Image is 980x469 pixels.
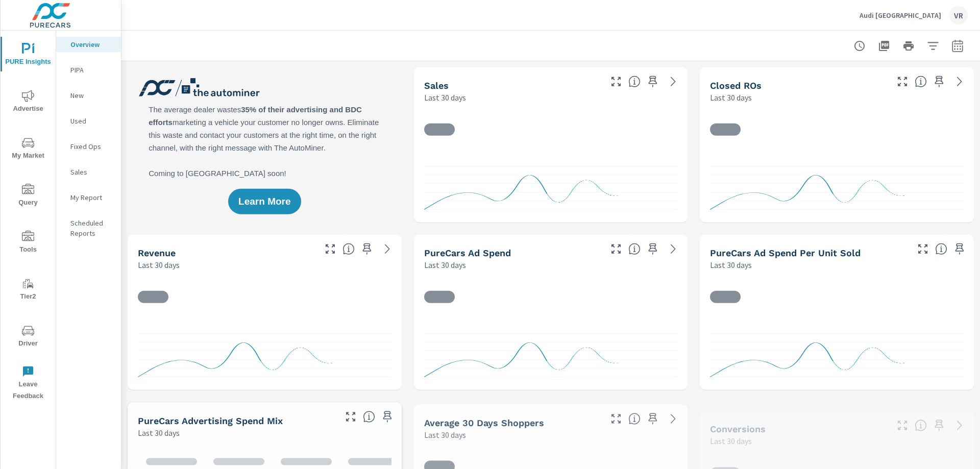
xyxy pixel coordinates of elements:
p: Overview [70,39,113,50]
a: See more details in report [951,73,968,90]
a: See more details in report [665,241,681,257]
p: PIPA [70,65,113,75]
span: Tools [4,231,53,256]
div: Used [56,113,121,129]
a: See more details in report [379,241,396,257]
p: Scheduled Reports [70,218,113,238]
span: Total sales revenue over the selected date range. [Source: This data is sourced from the dealer’s... [342,243,355,255]
a: See more details in report [665,411,681,427]
span: A rolling 30 day total of daily Shoppers on the dealership website, averaged over the selected da... [628,413,641,425]
h5: Average 30 Days Shoppers [424,417,544,428]
button: Learn More [228,189,301,214]
p: Last 30 days [710,259,752,271]
h5: Conversions [710,424,766,434]
span: My Market [4,137,53,162]
p: Last 30 days [710,91,752,104]
span: Average cost of advertising per each vehicle sold at the dealer over the selected date range. The... [935,243,947,255]
span: The number of dealer-specified goals completed by a visitor. [Source: This data is provided by th... [915,419,927,431]
p: Last 30 days [138,427,180,439]
span: Save this to your personalized report [931,417,947,433]
p: Last 30 days [710,435,752,447]
h5: Revenue [138,248,176,258]
a: See more details in report [665,73,681,90]
span: Save this to your personalized report [645,241,661,257]
div: My Report [56,190,121,205]
div: Overview [56,37,121,52]
button: Make Fullscreen [608,241,624,257]
div: nav menu [1,31,56,406]
span: Leave Feedback [4,365,53,402]
div: VR [949,6,968,24]
a: See more details in report [951,417,968,433]
span: This table looks at how you compare to the amount of budget you spend per channel as opposed to y... [363,411,375,423]
h5: Closed ROs [710,80,762,91]
p: Audi [GEOGRAPHIC_DATA] [860,11,941,20]
p: Used [70,116,113,126]
button: "Export Report to PDF" [874,36,894,56]
span: Save this to your personalized report [379,409,396,425]
div: New [56,88,121,103]
span: Learn More [238,197,290,206]
p: Last 30 days [424,91,466,104]
button: Make Fullscreen [342,409,359,425]
span: Total cost of media for all PureCars channels for the selected dealership group over the selected... [628,243,641,255]
button: Print Report [898,36,919,56]
div: PIPA [56,62,121,78]
span: Save this to your personalized report [951,241,968,257]
span: Advertise [4,90,53,115]
span: Save this to your personalized report [645,411,661,427]
p: Sales [70,167,113,177]
h5: PureCars Advertising Spend Mix [138,415,283,426]
span: Save this to your personalized report [931,73,947,90]
p: Last 30 days [424,429,466,441]
p: Fixed Ops [70,141,113,152]
span: Number of Repair Orders Closed by the selected dealership group over the selected time range. [So... [915,76,927,88]
div: Scheduled Reports [56,215,121,241]
span: Query [4,184,53,209]
span: Tier2 [4,278,53,303]
span: Driver [4,325,53,350]
span: PURE Insights [4,43,53,68]
h5: PureCars Ad Spend Per Unit Sold [710,248,861,258]
button: Make Fullscreen [894,417,911,433]
button: Make Fullscreen [894,73,911,90]
span: Save this to your personalized report [359,241,375,257]
p: My Report [70,192,113,203]
h5: PureCars Ad Spend [424,248,511,258]
button: Make Fullscreen [322,241,338,257]
button: Select Date Range [947,36,968,56]
p: Last 30 days [424,259,466,271]
button: Make Fullscreen [608,73,624,90]
span: Number of vehicles sold by the dealership over the selected date range. [Source: This data is sou... [628,76,641,88]
div: Fixed Ops [56,139,121,154]
p: New [70,90,113,101]
button: Make Fullscreen [608,411,624,427]
span: Save this to your personalized report [645,73,661,90]
p: Last 30 days [138,259,180,271]
div: Sales [56,164,121,180]
h5: Sales [424,80,449,91]
button: Apply Filters [923,36,943,56]
button: Make Fullscreen [915,241,931,257]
